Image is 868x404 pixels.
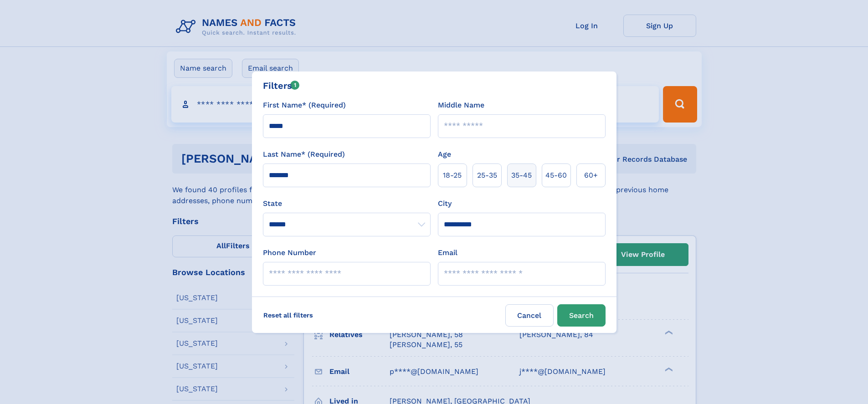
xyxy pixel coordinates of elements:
[477,170,497,181] span: 25‑35
[263,149,345,160] label: Last Name* (Required)
[584,170,598,181] span: 60+
[263,198,431,209] label: State
[438,149,451,160] label: Age
[263,247,316,258] label: Phone Number
[443,170,462,181] span: 18‑25
[438,100,484,111] label: Middle Name
[505,304,554,327] label: Cancel
[438,247,457,258] label: Email
[257,304,319,326] label: Reset all filters
[557,304,606,327] button: Search
[511,170,532,181] span: 35‑45
[545,170,567,181] span: 45‑60
[263,79,300,92] div: Filters
[263,100,346,111] label: First Name* (Required)
[438,198,452,209] label: City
